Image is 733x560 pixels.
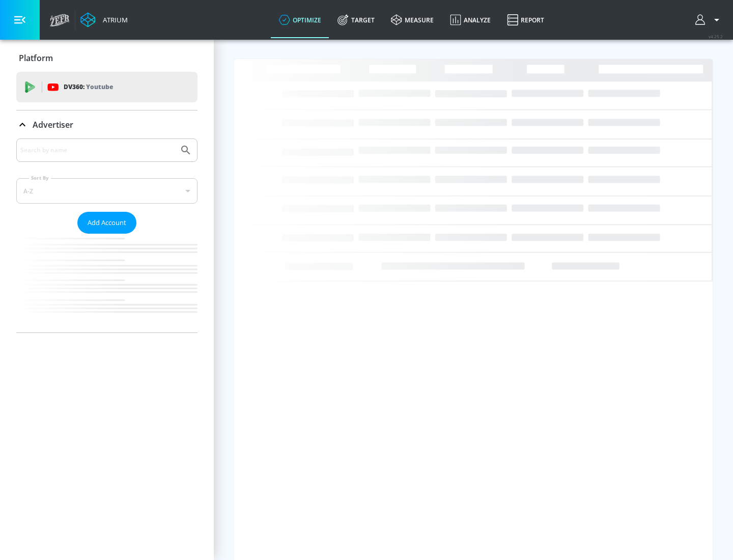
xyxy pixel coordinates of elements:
[16,178,198,204] div: A-Z
[16,234,198,332] nav: list of Advertiser
[271,2,329,38] a: optimize
[64,81,113,93] p: DV360:
[709,34,723,39] span: v 4.25.2
[88,217,126,229] span: Add Account
[499,2,552,38] a: Report
[86,81,113,92] p: Youtube
[16,110,198,139] div: Advertiser
[29,175,51,181] label: Sort By
[19,52,53,64] p: Platform
[80,12,128,27] a: Atrium
[383,2,442,38] a: measure
[16,72,198,102] div: DV360: Youtube
[329,2,383,38] a: Target
[99,15,128,24] div: Atrium
[442,2,499,38] a: Analyze
[16,44,198,72] div: Platform
[16,138,198,332] div: Advertiser
[20,144,175,157] input: Search by name
[77,212,136,234] button: Add Account
[33,119,73,130] p: Advertiser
